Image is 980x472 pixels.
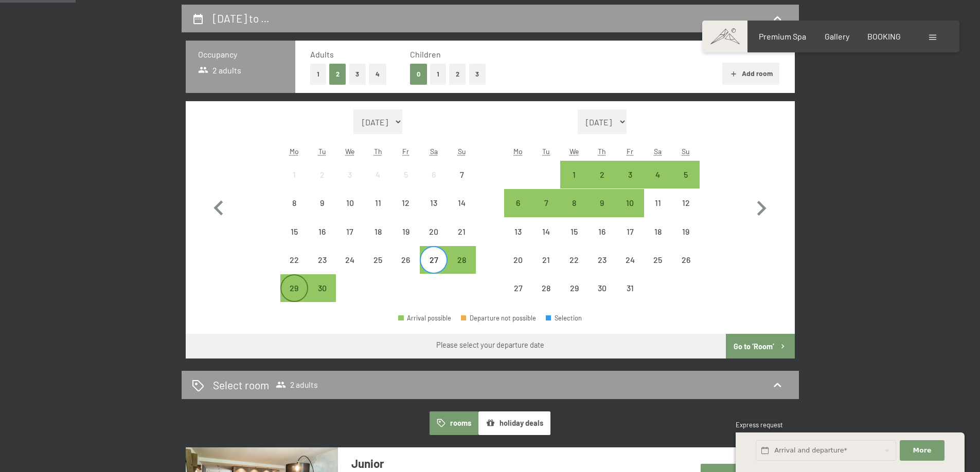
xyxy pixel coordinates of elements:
[458,147,466,156] abbr: Sunday
[280,274,308,302] div: Mon Sep 29 2025
[309,284,335,310] div: 30
[617,284,643,310] div: 31
[402,147,409,156] abbr: Friday
[513,147,523,156] abbr: Monday
[308,189,336,217] div: Tue Sep 09 2025
[204,109,234,303] button: Previous month
[449,171,474,196] div: 7
[589,199,615,224] div: 9
[726,334,794,358] button: Go to ‘Room’
[364,218,392,246] div: Departure not possible
[672,246,700,274] div: Sun Oct 26 2025
[308,246,336,274] div: Departure not possible
[616,218,644,246] div: Departure not possible
[364,246,392,274] div: Thu Sep 25 2025
[588,246,616,274] div: Thu Oct 23 2025
[280,161,308,188] div: Mon Sep 01 2025
[337,228,363,253] div: 17
[392,161,420,188] div: Departure not possible
[532,246,560,274] div: Departure not possible
[560,161,588,188] div: Wed Oct 01 2025
[561,284,587,310] div: 29
[364,189,392,217] div: Departure not possible
[560,246,588,274] div: Wed Oct 22 2025
[588,161,616,188] div: Thu Oct 02 2025
[504,246,532,274] div: Departure not possible
[588,274,616,302] div: Departure not possible
[281,171,307,196] div: 1
[420,246,448,274] div: Departure possible
[448,246,475,274] div: Sun Sep 28 2025
[392,246,420,274] div: Departure not possible
[337,171,363,196] div: 3
[280,274,308,302] div: Departure possible
[504,189,532,217] div: Mon Oct 06 2025
[420,218,448,246] div: Sat Sep 20 2025
[448,218,475,246] div: Sun Sep 21 2025
[672,161,700,188] div: Sun Oct 05 2025
[420,189,448,217] div: Sat Sep 13 2025
[309,199,335,224] div: 9
[589,228,615,253] div: 16
[420,246,448,274] div: Sat Sep 27 2025
[336,246,364,274] div: Wed Sep 24 2025
[589,171,615,196] div: 2
[672,189,700,217] div: Departure not possible
[560,189,588,217] div: Departure possible
[616,218,644,246] div: Fri Oct 17 2025
[588,218,616,246] div: Thu Oct 16 2025
[504,274,532,302] div: Mon Oct 27 2025
[420,161,448,188] div: Departure not possible
[617,256,643,281] div: 24
[392,218,420,246] div: Departure not possible
[449,64,466,85] button: 2
[430,64,446,85] button: 1
[421,256,447,281] div: 27
[672,218,700,246] div: Sun Oct 19 2025
[569,147,579,156] abbr: Wednesday
[616,189,644,217] div: Departure possible
[421,228,447,253] div: 20
[672,218,700,246] div: Departure not possible
[588,189,616,217] div: Thu Oct 09 2025
[588,161,616,188] div: Departure possible
[461,315,536,322] div: Departure not possible
[532,274,560,302] div: Tue Oct 28 2025
[616,274,644,302] div: Departure not possible
[645,199,671,224] div: 11
[561,256,587,281] div: 22
[598,147,606,156] abbr: Thursday
[913,446,932,455] span: More
[588,246,616,274] div: Departure not possible
[736,421,783,429] span: Express request
[308,218,336,246] div: Departure not possible
[505,284,531,310] div: 27
[505,256,531,281] div: 20
[644,189,672,217] div: Departure not possible
[281,284,307,310] div: 29
[504,218,532,246] div: Mon Oct 13 2025
[420,189,448,217] div: Departure not possible
[364,161,392,188] div: Thu Sep 04 2025
[900,440,944,461] button: More
[318,147,326,156] abbr: Tuesday
[616,274,644,302] div: Fri Oct 31 2025
[627,147,633,156] abbr: Friday
[673,256,699,281] div: 26
[616,161,644,188] div: Fri Oct 03 2025
[561,228,587,253] div: 15
[420,161,448,188] div: Sat Sep 06 2025
[392,218,420,246] div: Fri Sep 19 2025
[280,189,308,217] div: Mon Sep 08 2025
[309,228,335,253] div: 16
[560,274,588,302] div: Wed Oct 29 2025
[198,65,242,76] span: 2 adults
[336,189,364,217] div: Wed Sep 10 2025
[280,218,308,246] div: Mon Sep 15 2025
[560,218,588,246] div: Wed Oct 15 2025
[644,161,672,188] div: Sat Oct 04 2025
[281,256,307,281] div: 22
[644,246,672,274] div: Departure not possible
[421,199,447,224] div: 13
[645,228,671,253] div: 18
